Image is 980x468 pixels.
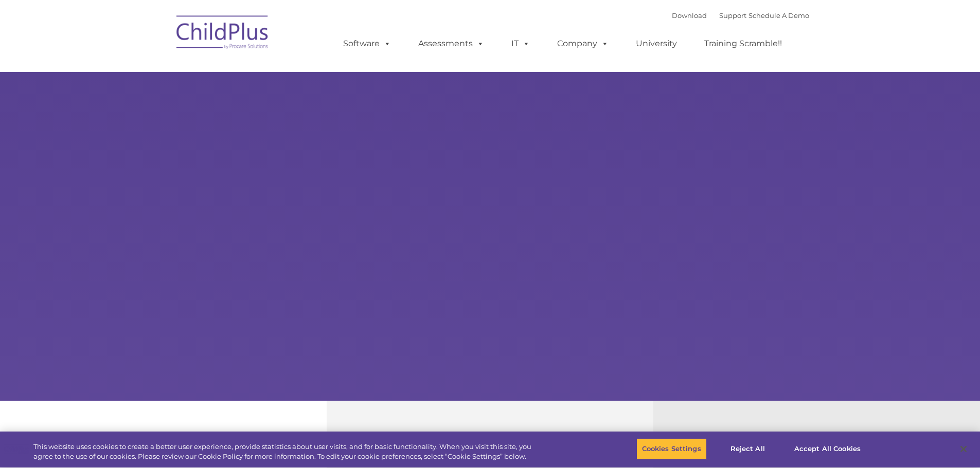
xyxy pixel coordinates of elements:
a: Download [672,11,707,20]
button: Accept All Cookies [789,438,866,460]
a: Schedule A Demo [749,11,809,20]
a: Software [333,33,401,54]
a: Support [719,11,746,20]
a: IT [501,33,540,54]
a: Training Scramble!! [694,33,792,54]
img: ChildPlus by Procare Solutions [171,8,274,60]
a: Company [547,33,619,54]
a: University [626,33,687,54]
a: Assessments [408,33,494,54]
button: Cookies Settings [636,438,707,460]
div: This website uses cookies to create a better user experience, provide statistics about user visit... [33,442,539,462]
font: | [672,11,809,20]
button: Close [952,438,975,460]
button: Reject All [716,438,780,460]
